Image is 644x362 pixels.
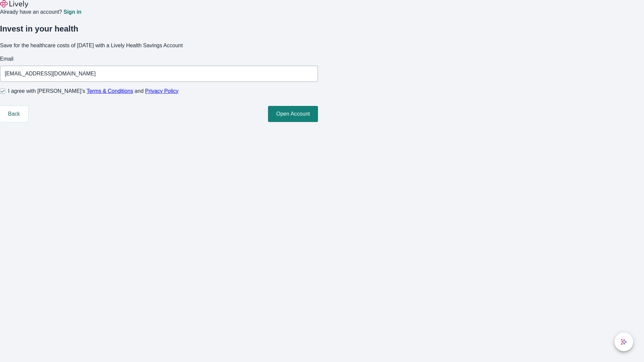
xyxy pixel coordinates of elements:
button: chat [614,333,633,351]
button: Open Account [268,106,318,122]
a: Privacy Policy [145,88,179,94]
svg: Lively AI Assistant [621,339,627,345]
a: Sign in [63,9,81,15]
span: I agree with [PERSON_NAME]’s and [8,87,178,95]
a: Terms & Conditions [87,88,133,94]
